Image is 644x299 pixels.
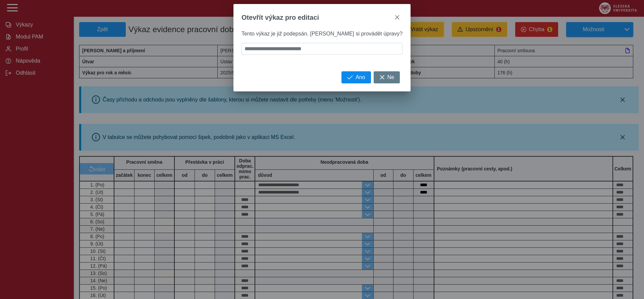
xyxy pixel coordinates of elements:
div: Tento výkaz je již podepsán. [PERSON_NAME] si provádět úpravy? [233,31,411,71]
span: Otevřít výkaz pro editaci [241,14,319,21]
button: Ano [341,71,371,83]
span: Ano [356,74,365,80]
button: close [392,12,402,23]
span: Ne [387,74,394,80]
button: Ne [374,71,400,83]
